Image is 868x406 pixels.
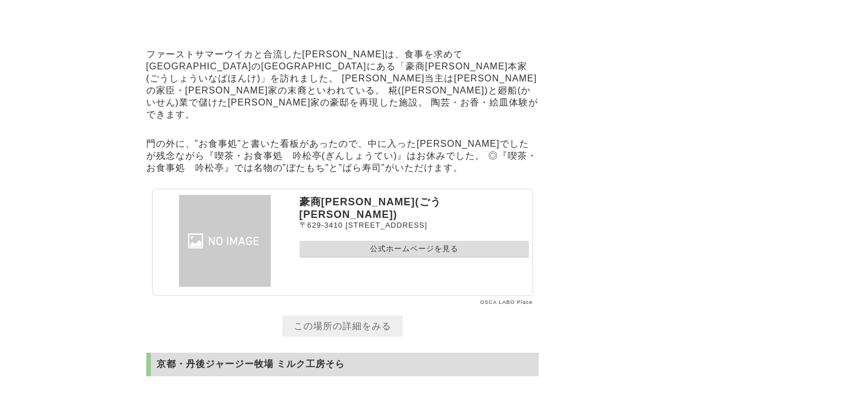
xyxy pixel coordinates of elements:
[345,221,427,229] span: [STREET_ADDRESS]
[299,241,529,257] a: 公式ホームページを見る
[146,46,539,124] p: ファーストサマーウイカと合流した[PERSON_NAME]は、食事を求めて[GEOGRAPHIC_DATA]の[GEOGRAPHIC_DATA]にある「豪商[PERSON_NAME]本家(ごうし...
[156,195,294,287] img: 豪商稲葉本家(ごうしょういなばほんけ)
[146,353,539,376] h2: 京都・丹後ジャージー牧場 ミルク工房そら
[480,299,533,305] a: OSCA LABO Place
[282,315,403,337] a: この場所の詳細をみる
[299,195,529,221] p: 豪商[PERSON_NAME](ごう[PERSON_NAME])
[299,221,343,229] span: 〒629-3410
[146,135,539,177] p: 門の外に、”お食事処”と書いた看板があったので、中に入った[PERSON_NAME]でしたが残念ながら『喫茶・お食事処 吟松亭(ぎんしょうてい)』はお休みでした。 ◎『喫茶・お食事処 吟松亭』で...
